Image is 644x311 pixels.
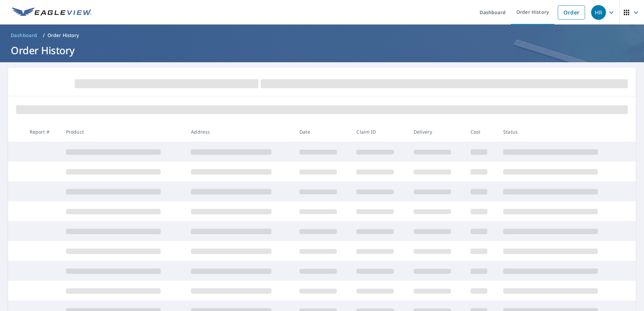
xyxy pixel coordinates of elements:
div: HR [591,5,606,20]
th: Cost [465,122,498,142]
nav: breadcrumb [8,30,636,41]
th: Status [498,122,623,142]
th: Claim ID [351,122,408,142]
li: / [43,31,45,39]
a: Order [558,5,585,20]
th: Delivery [408,122,465,142]
img: EV Logo [12,7,92,18]
p: Order History [47,32,79,39]
span: Dashboard [11,32,37,39]
h1: Order History [8,43,636,57]
th: Address [186,122,294,142]
th: Date [294,122,351,142]
th: Product [61,122,186,142]
th: Report # [24,122,61,142]
a: Dashboard [8,30,40,41]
